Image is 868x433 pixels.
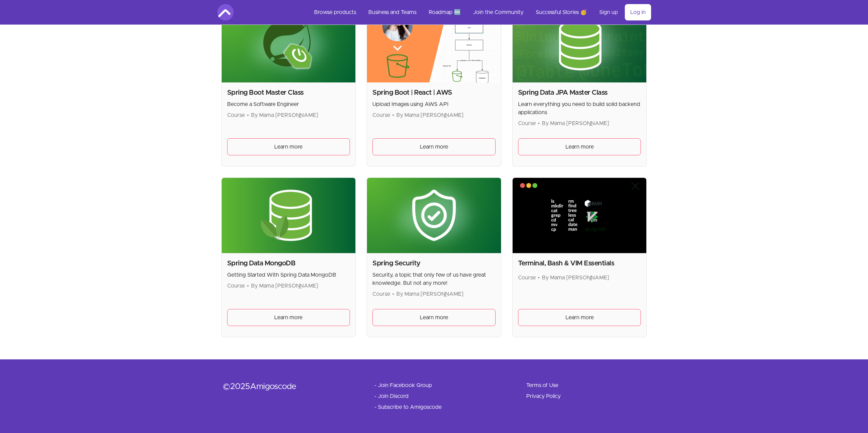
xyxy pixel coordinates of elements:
span: Learn more [274,143,303,151]
a: Log in [625,4,651,20]
span: Learn more [565,313,594,322]
span: Course [372,291,390,297]
span: • [392,291,394,297]
img: Product image for Spring Boot Master Class [222,7,356,82]
span: By Mama [PERSON_NAME] [251,283,318,289]
span: Learn more [420,313,448,322]
h2: Spring Data JPA Master Class [518,88,641,97]
span: • [392,112,394,118]
span: • [247,283,249,289]
p: Become a Software Engineer [227,100,350,108]
a: Privacy Policy [526,392,561,400]
a: - Subscribe to Amigoscode [374,403,442,411]
a: Browse products [309,4,362,20]
a: Learn more [227,309,350,326]
span: Course [518,275,536,280]
span: By Mama [PERSON_NAME] [396,112,464,118]
a: - Join Facebook Group [374,381,432,389]
span: Learn more [274,313,303,322]
span: By Mama [PERSON_NAME] [396,291,464,297]
a: Successful Stories 🥳 [530,4,592,20]
a: Business and Teams [363,4,422,20]
p: Security, a topic that only few of us have great knowledge. But not any more! [372,271,496,287]
a: - Join Discord [374,392,409,400]
a: Learn more [372,138,496,155]
div: © 2025 Amigoscode [223,381,353,392]
span: Course [518,121,536,126]
a: Learn more [372,309,496,326]
img: Product image for Terminal, Bash & VIM Essentials [513,178,647,253]
span: • [247,112,249,118]
a: Learn more [227,138,350,155]
p: Getting Started With Spring Data MongoDB [227,271,350,279]
a: Terms of Use [526,381,558,389]
a: Sign up [594,4,623,20]
span: By Mama [PERSON_NAME] [542,121,609,126]
nav: Main [309,4,651,20]
span: • [538,275,540,280]
span: By Mama [PERSON_NAME] [251,112,318,118]
img: Product image for Spring Data JPA Master Class [513,7,647,82]
span: Course [372,112,390,118]
h2: Spring Boot | React | AWS [372,88,496,97]
img: Amigoscode logo [217,4,234,20]
a: Join the Community [468,4,529,20]
p: Learn everything you need to build solid backend applications [518,100,641,117]
span: Learn more [420,143,448,151]
span: • [538,121,540,126]
a: Learn more [518,309,641,326]
h2: Terminal, Bash & VIM Essentials [518,259,641,268]
p: Upload Images using AWS API [372,100,496,108]
img: Product image for Spring Security [367,178,501,253]
img: Product image for Spring Boot | React | AWS [367,7,501,82]
span: By Mama [PERSON_NAME] [542,275,609,280]
h2: Spring Data MongoDB [227,259,350,268]
img: Product image for Spring Data MongoDB [222,178,356,253]
a: Roadmap 🆕 [423,4,466,20]
span: Course [227,112,245,118]
a: Learn more [518,138,641,155]
span: Learn more [565,143,594,151]
h2: Spring Boot Master Class [227,88,350,97]
span: Course [227,283,245,289]
h2: Spring Security [372,259,496,268]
